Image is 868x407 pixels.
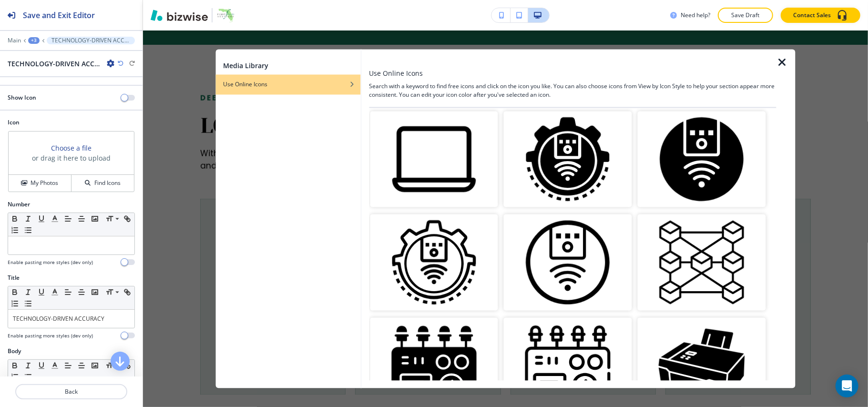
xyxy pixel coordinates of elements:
h3: Use Online Icons [369,69,423,79]
button: TECHNOLOGY-DRIVEN ACCURACY [47,37,135,44]
button: +3 [28,37,40,44]
h2: Body [8,347,21,356]
div: Open Intercom Messenger [836,375,858,397]
img: Bizwise Logo [151,10,208,21]
button: Use Online Icons [215,75,360,95]
h4: Find Icons [94,179,121,187]
button: Main [8,37,21,44]
h2: Media Library [223,61,268,71]
button: My Photos [9,175,71,192]
h2: Title [8,274,20,282]
h4: Search with a keyword to find free icons and click on the icon you like. You can also choose icon... [369,82,776,100]
h4: My Photos [31,179,58,187]
div: Choose a fileor drag it here to uploadMy PhotosFind Icons [8,131,135,193]
h2: Icon [8,118,135,127]
h2: Show Icon [8,93,36,102]
button: Find Icons [71,175,134,192]
h4: Enable pasting more styles (dev only) [8,332,93,339]
h3: or drag it here to upload [32,153,111,163]
p: Back [16,387,126,396]
button: Contact Sales [781,8,860,23]
h2: Save and Exit Editor [23,10,95,21]
p: TECHNOLOGY-DRIVEN ACCURACY [51,37,130,44]
p: TECHNOLOGY-DRIVEN ACCURACY [13,315,130,323]
h3: Need help? [681,11,710,20]
h4: Enable pasting more styles (dev only) [8,259,93,266]
p: Contact Sales [793,11,831,20]
h4: Use Online Icons [223,81,267,89]
h2: TECHNOLOGY-DRIVEN ACCURACY [8,59,103,69]
button: Save Draft [718,8,773,23]
h2: Number [8,200,30,209]
p: Save Draft [730,11,761,20]
img: Your Logo [216,8,235,23]
button: Choose a file [51,143,92,153]
button: Back [15,384,127,399]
